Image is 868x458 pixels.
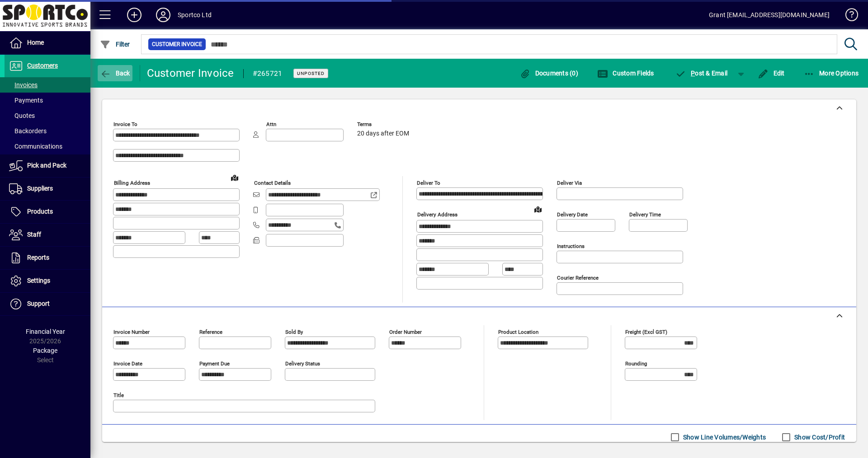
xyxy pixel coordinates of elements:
[152,40,202,49] span: Customer Invoice
[557,180,582,186] mat-label: Deliver via
[389,329,422,335] mat-label: Order number
[5,123,90,139] a: Backorders
[5,270,90,292] a: Settings
[113,121,137,127] mat-label: Invoice To
[27,254,49,261] span: Reports
[793,433,845,442] label: Show Cost/Profit
[27,277,50,284] span: Settings
[9,81,38,89] span: Invoices
[804,70,859,77] span: More Options
[285,329,303,335] mat-label: Sold by
[27,62,58,69] span: Customers
[595,65,656,81] button: Custom Fields
[113,392,124,398] mat-label: Title
[27,231,41,238] span: Staff
[755,65,787,81] button: Edit
[839,2,857,31] a: Knowledge Base
[671,65,732,81] button: Post & Email
[149,7,178,23] button: Profile
[199,360,230,367] mat-label: Payment due
[5,93,90,108] a: Payments
[625,329,667,335] mat-label: Freight (excl GST)
[519,70,578,77] span: Documents (0)
[9,143,62,150] span: Communications
[5,224,90,246] a: Staff
[675,70,728,77] span: ost & Email
[113,329,150,335] mat-label: Invoice number
[5,108,90,123] a: Quotes
[758,70,785,77] span: Edit
[285,360,320,367] mat-label: Delivery status
[357,122,411,127] span: Terms
[5,77,90,93] a: Invoices
[33,347,57,354] span: Package
[27,185,53,192] span: Suppliers
[98,36,132,52] button: Filter
[100,41,130,48] span: Filter
[120,7,149,23] button: Add
[5,293,90,315] a: Support
[531,202,545,216] a: View on map
[498,329,538,335] mat-label: Product location
[27,208,53,215] span: Products
[26,328,65,335] span: Financial Year
[625,360,647,367] mat-label: Rounding
[5,247,90,269] a: Reports
[9,127,47,135] span: Backorders
[297,70,325,76] span: Unposted
[357,130,409,137] span: 20 days after EOM
[691,70,695,77] span: P
[417,180,440,186] mat-label: Deliver To
[557,211,588,218] mat-label: Delivery date
[5,154,90,177] a: Pick and Pack
[5,201,90,223] a: Products
[557,275,599,281] mat-label: Courier Reference
[27,39,44,46] span: Home
[709,8,830,22] div: Grant [EMAIL_ADDRESS][DOMAIN_NAME]
[100,70,130,77] span: Back
[517,65,580,81] button: Documents (0)
[5,139,90,154] a: Communications
[557,243,585,249] mat-label: Instructions
[597,70,654,77] span: Custom Fields
[199,329,222,335] mat-label: Reference
[681,433,766,442] label: Show Line Volumes/Weights
[5,32,90,54] a: Home
[178,8,212,22] div: Sportco Ltd
[113,360,142,367] mat-label: Invoice date
[27,162,66,169] span: Pick and Pack
[5,178,90,200] a: Suppliers
[9,97,43,104] span: Payments
[9,112,35,119] span: Quotes
[227,170,242,185] a: View on map
[98,65,132,81] button: Back
[629,211,661,218] mat-label: Delivery time
[27,300,50,307] span: Support
[253,66,283,81] div: #265721
[147,66,234,80] div: Customer Invoice
[802,65,861,81] button: More Options
[266,121,276,127] mat-label: Attn
[90,65,140,81] app-page-header-button: Back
